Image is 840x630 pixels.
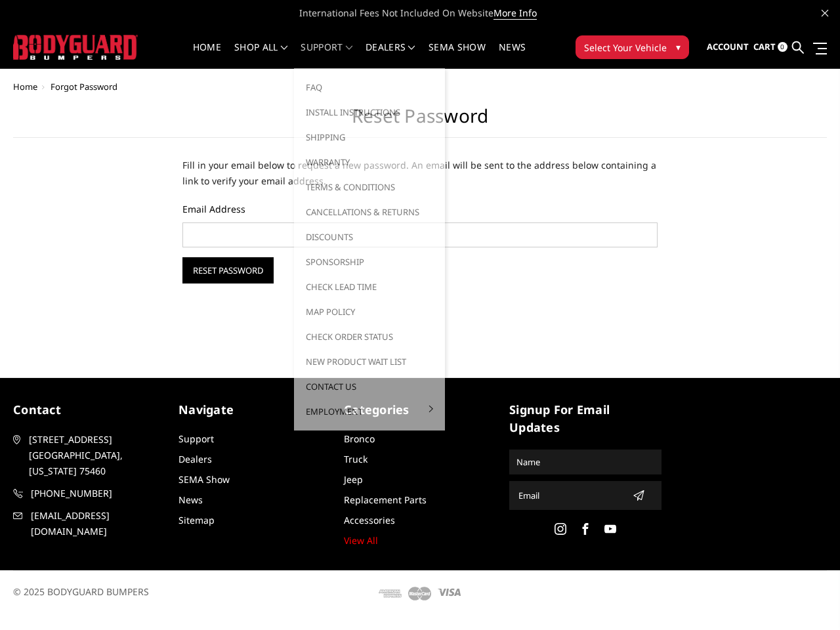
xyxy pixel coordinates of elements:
span: 0 [778,42,787,52]
h5: contact [13,401,165,419]
a: Bronco [344,432,375,445]
a: Cancellations & Returns [299,199,440,224]
a: Accessories [344,514,395,526]
a: [PHONE_NUMBER] [13,486,165,501]
span: © 2025 BODYGUARD BUMPERS [13,585,149,598]
input: Reset Password [182,257,274,283]
a: Support [178,432,214,445]
a: Terms & Conditions [299,175,440,199]
button: Select Your Vehicle [576,35,689,59]
a: Home [193,43,221,68]
a: SEMA Show [429,43,486,68]
a: Truck [344,453,367,465]
span: Forgot Password [51,81,117,93]
a: SEMA Show [178,473,230,486]
span: Account [707,41,749,52]
h5: signup for email updates [509,401,661,436]
a: Home [13,81,37,93]
a: Discounts [299,224,440,249]
a: Install Instructions [299,100,440,125]
a: News [499,43,526,68]
p: Fill in your email below to request a new password. An email will be sent to the address below co... [182,157,657,189]
a: Shipping [299,125,440,150]
a: News [178,493,203,506]
span: Cart [753,41,776,52]
a: Dealers [178,453,212,465]
a: Support [301,43,352,68]
a: Warranty [299,150,440,175]
a: Jeep [344,473,363,486]
input: Email [513,485,627,506]
a: New Product Wait List [299,349,440,374]
a: Sitemap [178,514,215,526]
a: Check Lead Time [299,274,440,299]
a: More Info [493,7,537,20]
a: Replacement Parts [344,493,427,506]
img: BODYGUARD BUMPERS [13,35,138,59]
span: [STREET_ADDRESS] [GEOGRAPHIC_DATA], [US_STATE] 75460 [29,432,163,479]
a: [EMAIL_ADDRESS][DOMAIN_NAME] [13,508,165,539]
a: View All [344,534,378,547]
label: Email Address [182,202,657,216]
a: Account [707,30,749,65]
a: Check Order Status [299,324,440,349]
span: ▾ [676,40,681,54]
h2: Reset Password [13,105,827,138]
span: [PHONE_NUMBER] [31,486,165,501]
iframe: Chat Widget [774,567,840,630]
input: Name [511,451,660,472]
a: FAQ [299,75,440,100]
a: Contact Us [299,374,440,399]
a: Cart 0 [753,30,787,65]
a: Dealers [366,43,415,68]
span: Select Your Vehicle [584,41,667,54]
a: Sponsorship [299,249,440,274]
h5: Navigate [178,401,331,419]
a: Employment [299,399,440,424]
a: shop all [234,43,287,68]
a: MAP Policy [299,299,440,324]
span: [EMAIL_ADDRESS][DOMAIN_NAME] [31,508,165,539]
